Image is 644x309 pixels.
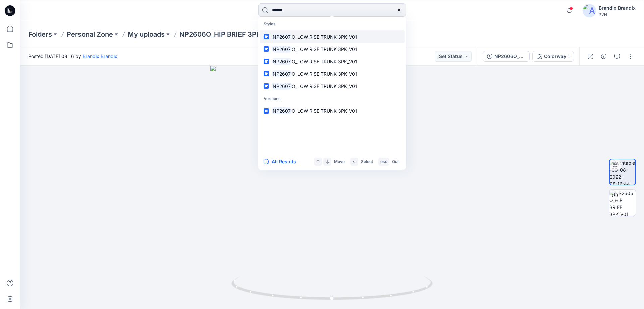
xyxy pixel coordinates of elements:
[67,29,113,39] a: Personal Zone
[544,53,570,60] div: Colorway 1
[272,45,292,53] mark: NP2607
[83,53,117,59] a: Brandix Brandix
[28,29,52,39] a: Folders
[272,107,292,115] mark: NP2607
[272,70,292,78] mark: NP2607
[598,51,609,62] button: Details
[292,71,357,77] span: O_LOW RISE TRUNK 3PK_V01
[494,53,525,60] div: NP2606O_HIP BRIEF 3PK_V01
[609,190,636,216] img: NP2606O_HIP BRIEF 3PK_V01
[292,34,357,40] span: O_LOW RISE TRUNK 3PK_V01
[260,80,405,92] a: NP2607O_LOW RISE TRUNK 3PK_V01
[272,82,292,90] mark: NP2607
[272,58,292,65] mark: NP2607
[334,158,345,165] p: Move
[260,92,405,105] p: Versions
[179,29,275,39] p: NP2606O_HIP BRIEF 3PK_V01
[260,30,405,43] a: NP2607O_LOW RISE TRUNK 3PK_V01
[599,4,636,12] div: Brandix Brandix
[260,55,405,68] a: NP2607O_LOW RISE TRUNK 3PK_V01
[260,18,405,30] p: Styles
[361,158,373,165] p: Select
[292,108,357,114] span: O_LOW RISE TRUNK 3PK_V01
[128,29,165,39] a: My uploads
[260,105,405,117] a: NP2607O_LOW RISE TRUNK 3PK_V01
[292,83,357,89] span: O_LOW RISE TRUNK 3PK_V01
[28,53,117,60] span: Posted [DATE] 08:16 by
[599,12,636,17] div: PVH
[260,43,405,55] a: NP2607O_LOW RISE TRUNK 3PK_V01
[292,46,357,52] span: O_LOW RISE TRUNK 3PK_V01
[292,59,357,64] span: O_LOW RISE TRUNK 3PK_V01
[260,68,405,80] a: NP2607O_LOW RISE TRUNK 3PK_V01
[392,158,400,165] p: Quit
[583,4,596,17] img: avatar
[264,158,301,166] button: All Results
[272,33,292,41] mark: NP2607
[380,158,387,165] p: esc
[483,51,530,62] button: NP2606O_HIP BRIEF 3PK_V01
[532,51,574,62] button: Colorway 1
[610,159,635,185] img: turntable-09-08-2022-08:16:44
